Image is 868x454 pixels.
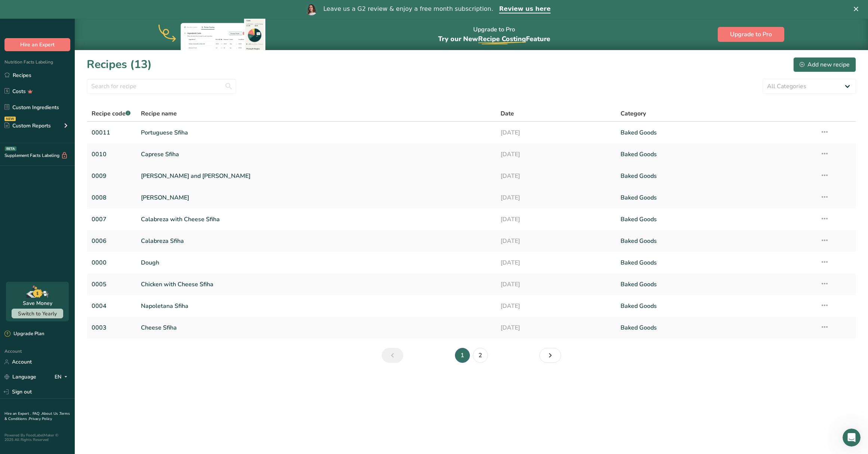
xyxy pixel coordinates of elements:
a: [DATE] [501,233,612,249]
a: Terms & Conditions . [4,411,70,421]
a: Previous page [382,348,403,363]
a: 0010 [92,146,132,162]
a: Baked Goods [621,190,811,206]
a: Baked Goods [621,255,811,271]
span: Switch to Yearly [18,310,57,317]
button: Switch to Yearly [12,309,63,318]
a: Baked Goods [621,125,811,140]
span: Try our New Feature [438,34,550,43]
a: [PERSON_NAME] [141,190,492,206]
span: Category [621,109,646,118]
a: [DATE] [501,125,612,140]
div: Leave us a G2 review & enjoy a free month subscription. [323,5,493,13]
a: Baked Goods [621,211,811,227]
span: Recipe code [92,109,130,118]
a: [DATE] [501,255,612,271]
a: Napoletana Sfiha [141,298,492,314]
a: Review us here [499,5,551,13]
a: 0000 [92,255,132,271]
button: Add new recipe [793,57,856,72]
div: BETA [5,146,16,151]
a: Baked Goods [621,320,811,336]
div: NEW [4,117,16,121]
a: Dough [141,255,492,271]
a: [DATE] [501,190,612,206]
a: 00011 [92,125,132,140]
a: [DATE] [501,320,612,336]
img: costing-banner-img.503cc26.webp [158,19,271,50]
a: [DATE] [501,211,612,227]
a: [DATE] [501,146,612,162]
div: Save Money [23,299,52,307]
img: Profile image for Reem [305,3,317,15]
span: Date [501,109,514,118]
a: Calabreza Sfiha [141,233,492,249]
div: Custom Reports [4,122,51,130]
div: Upgrade Plan [4,330,44,338]
a: [DATE] [501,168,612,184]
a: Baked Goods [621,298,811,314]
input: Search for recipe [87,79,236,94]
a: Baked Goods [621,168,811,184]
a: Language [4,370,36,383]
a: [DATE] [501,277,612,292]
button: Upgrade to Pro [718,27,784,42]
a: Hire an Expert . [4,411,31,416]
a: Calabreza with Cheese Sfiha [141,211,492,227]
a: Portuguese Sfiha [141,125,492,140]
h1: Recipes (13) [87,56,152,73]
span: Recipe Costing [478,34,526,43]
div: Powered By FoodLabelMaker © 2025 All Rights Reserved [4,433,70,442]
a: [DATE] [501,298,612,314]
a: 0003 [92,320,132,336]
span: Recipe name [141,109,177,118]
iframe: Intercom live chat [843,429,861,447]
span: Upgrade to Pro [730,30,772,39]
a: Cheese Sfiha [141,320,492,336]
a: 0004 [92,298,132,314]
a: FAQ . [33,411,41,416]
a: Next page [539,348,561,363]
a: [PERSON_NAME] and [PERSON_NAME] [141,168,492,184]
a: Privacy Policy [29,416,52,421]
a: Caprese Sfiha [141,146,492,162]
div: EN [55,373,70,382]
a: 0008 [92,190,132,206]
a: Baked Goods [621,233,811,249]
div: Close [854,7,861,11]
a: About Us . [41,411,59,416]
a: 0005 [92,277,132,292]
div: Upgrade to Pro [438,19,550,50]
div: Add new recipe [800,60,850,69]
a: Baked Goods [621,146,811,162]
a: 0009 [92,168,132,184]
a: Page 2. [473,348,488,363]
a: Baked Goods [621,277,811,292]
a: 0007 [92,211,132,227]
a: 0006 [92,233,132,249]
button: Hire an Expert [4,38,70,51]
a: Chicken with Cheese Sfiha [141,277,492,292]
